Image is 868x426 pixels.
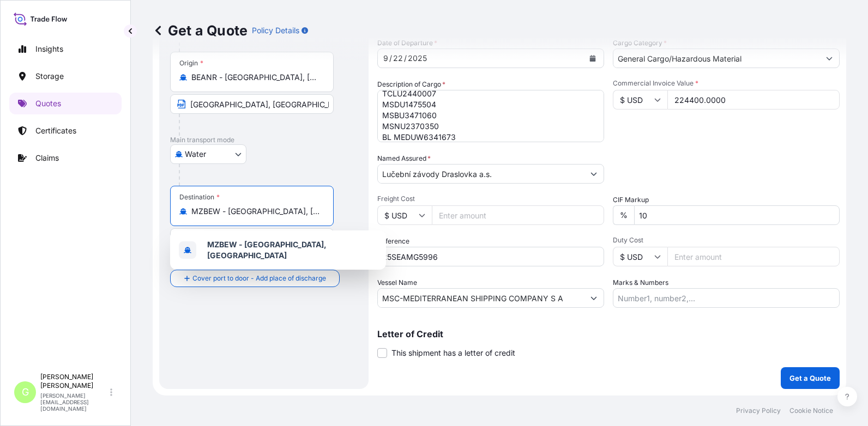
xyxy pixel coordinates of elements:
[377,236,409,247] label: Reference
[378,164,584,184] input: Full name
[613,194,649,205] label: CIF Markup
[789,406,833,415] p: Cookie Notice
[185,149,206,160] span: Water
[377,79,445,90] label: Description of Cargo
[35,71,64,82] p: Storage
[192,273,326,284] span: Cover port to door - Add place of discharge
[377,277,417,288] label: Vessel Name
[377,153,431,164] label: Named Assured
[35,44,63,54] p: Insights
[191,72,320,83] input: Origin
[613,79,840,88] span: Commercial Invoice Value
[377,247,604,266] input: Your internal reference
[170,228,334,248] input: Text to appear on certificate
[170,94,334,114] input: Text to appear on certificate
[584,288,604,308] button: Show suggestions
[170,230,386,270] div: Show suggestions
[40,392,108,412] p: [PERSON_NAME][EMAIL_ADDRESS][DOMAIN_NAME]
[377,194,604,203] span: Freight Cost
[179,193,220,202] div: Destination
[613,205,634,225] div: %
[377,330,840,338] p: Letter of Credit
[432,205,604,225] input: Enter amount
[153,22,248,39] p: Get a Quote
[35,153,59,163] p: Claims
[170,144,246,164] button: Select transport
[378,288,584,308] input: Type to search vessel name or IMO
[179,59,203,68] div: Origin
[170,136,358,144] p: Main transport mode
[634,205,840,225] input: Enter percentage
[613,288,840,308] input: Number1, number2,...
[207,240,327,260] b: MZBEW - [GEOGRAPHIC_DATA], [GEOGRAPHIC_DATA]
[789,373,831,384] p: Get a Quote
[40,373,108,390] p: [PERSON_NAME] [PERSON_NAME]
[736,406,781,415] p: Privacy Policy
[584,164,604,184] button: Show suggestions
[667,90,840,109] input: Type amount
[252,25,299,36] p: Policy Details
[667,247,840,266] input: Enter amount
[35,98,61,109] p: Quotes
[391,348,515,358] span: This shipment has a letter of credit
[35,125,76,136] p: Certificates
[191,206,320,217] input: Destination
[613,236,840,245] span: Duty Cost
[613,277,668,288] label: Marks & Numbers
[22,387,29,398] span: G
